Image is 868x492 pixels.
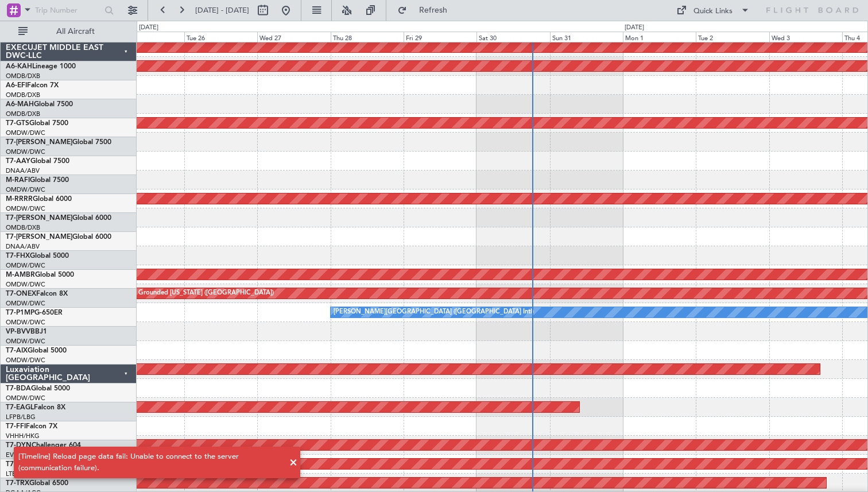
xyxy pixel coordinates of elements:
div: Grounded [US_STATE] ([GEOGRAPHIC_DATA]) [138,285,274,302]
a: OMDW/DWC [6,261,45,270]
a: A6-EFIFalcon 7X [6,82,59,89]
span: T7-GTS [6,120,29,127]
span: M-RRRR [6,196,33,203]
span: T7-AAY [6,158,30,165]
div: [Timeline] Reload page data fail: Unable to connect to the server (communication failure). [18,451,283,474]
a: T7-[PERSON_NAME]Global 6000 [6,234,111,241]
a: OMDW/DWC [6,337,45,346]
a: OMDW/DWC [6,129,45,137]
span: T7-[PERSON_NAME] [6,139,72,146]
a: T7-BDAGlobal 5000 [6,385,70,392]
a: DNAA/ABV [6,166,40,175]
a: OMDW/DWC [6,204,45,213]
a: OMDB/DXB [6,91,40,99]
a: OMDB/DXB [6,110,40,118]
a: LFPB/LBG [6,413,36,421]
span: M-RAFI [6,177,30,184]
span: T7-FHX [6,253,30,259]
a: T7-FHXGlobal 5000 [6,253,69,259]
a: A6-MAHGlobal 7500 [6,101,73,108]
div: Sun 31 [550,32,623,42]
span: T7-AIX [6,347,28,354]
span: A6-EFI [6,82,27,89]
a: OMDW/DWC [6,356,45,365]
a: VHHH/HKG [6,432,40,440]
span: T7-[PERSON_NAME] [6,215,72,222]
div: Wed 27 [257,32,330,42]
span: T7-[PERSON_NAME] [6,234,72,241]
input: Trip Number [35,2,101,19]
span: VP-BVV [6,328,30,335]
div: [DATE] [139,23,158,33]
span: [DATE] - [DATE] [195,5,249,16]
div: Mon 25 [111,32,184,42]
div: [DATE] [625,23,644,33]
a: OMDW/DWC [6,318,45,327]
a: T7-ONEXFalcon 8X [6,290,68,297]
button: Quick Links [671,1,755,20]
a: VP-BVVBBJ1 [6,328,47,335]
a: OMDB/DXB [6,72,40,80]
span: T7-ONEX [6,290,36,297]
a: OMDW/DWC [6,299,45,308]
div: Fri 29 [404,32,476,42]
span: T7-P1MP [6,309,34,316]
a: DNAA/ABV [6,242,40,251]
a: T7-EAGLFalcon 8X [6,404,65,411]
a: T7-P1MPG-650ER [6,309,63,316]
div: Thu 28 [331,32,404,42]
a: OMDW/DWC [6,185,45,194]
div: Quick Links [693,6,733,17]
a: T7-[PERSON_NAME]Global 6000 [6,215,111,222]
span: Refresh [409,6,458,14]
div: [PERSON_NAME][GEOGRAPHIC_DATA] ([GEOGRAPHIC_DATA] Intl) [334,304,534,321]
div: Tue 26 [184,32,257,42]
a: M-RAFIGlobal 7500 [6,177,69,184]
a: OMDW/DWC [6,148,45,156]
span: T7-EAGL [6,404,34,411]
button: All Aircraft [13,22,125,41]
span: A6-MAH [6,101,34,108]
span: All Aircraft [30,28,121,36]
span: M-AMBR [6,272,35,278]
a: T7-AIXGlobal 5000 [6,347,67,354]
a: A6-KAHLineage 1000 [6,63,76,70]
div: Sat 30 [476,32,549,42]
a: OMDW/DWC [6,280,45,289]
div: Wed 3 [769,32,842,42]
a: T7-[PERSON_NAME]Global 7500 [6,139,111,146]
span: A6-KAH [6,63,32,70]
a: OMDB/DXB [6,223,40,232]
a: M-AMBRGlobal 5000 [6,272,74,278]
span: T7-FFI [6,423,26,430]
a: M-RRRRGlobal 6000 [6,196,72,203]
button: Refresh [392,1,461,20]
a: T7-AAYGlobal 7500 [6,158,69,165]
a: T7-FFIFalcon 7X [6,423,57,430]
div: Mon 1 [623,32,696,42]
a: T7-GTSGlobal 7500 [6,120,68,127]
a: OMDW/DWC [6,394,45,402]
span: T7-BDA [6,385,31,392]
div: Tue 2 [696,32,769,42]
